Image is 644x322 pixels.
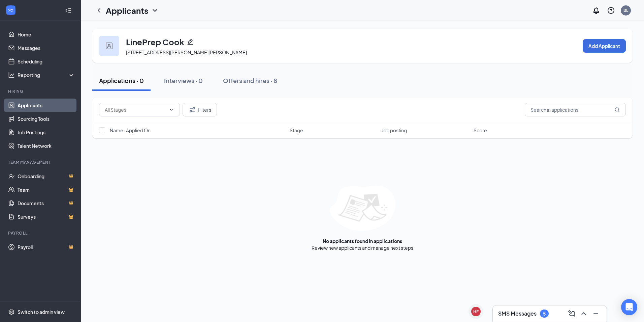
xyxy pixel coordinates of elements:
button: ChevronUp [578,308,589,319]
svg: Notifications [592,6,600,15]
button: ComposeMessage [566,308,577,319]
div: Payroll [8,230,74,236]
a: Talent Network [18,139,75,153]
svg: Collapse [65,7,72,14]
div: Team Management [8,159,74,165]
input: All Stages [105,106,166,113]
div: Applications · 0 [99,76,144,85]
svg: WorkstreamLogo [7,7,14,14]
a: Scheduling [18,55,75,68]
a: Messages [18,41,75,55]
a: SurveysCrown [18,210,75,223]
svg: ComposeMessage [568,310,576,318]
div: Offers and hires · 8 [223,76,277,85]
a: Home [18,28,75,41]
svg: ChevronDown [151,6,159,15]
svg: Analysis [8,72,15,78]
svg: Filter [188,106,196,114]
a: Applicants [18,99,75,112]
svg: ChevronDown [169,107,174,112]
div: Review new applicants and manage next steps [312,244,413,251]
svg: Pencil [187,38,194,45]
svg: ChevronUp [580,310,588,318]
a: TeamCrown [18,183,75,196]
div: Open Intercom Messenger [621,299,637,315]
input: Search in applications [525,103,626,116]
svg: Settings [8,308,15,315]
svg: Minimize [592,310,600,318]
svg: ChevronLeft [95,6,103,15]
button: Add Applicant [583,39,626,53]
a: DocumentsCrown [18,196,75,210]
div: Switch to admin view [18,308,65,315]
h1: Applicants [106,5,148,16]
span: Score [474,127,487,134]
span: Stage [290,127,303,134]
span: Job posting [382,127,407,134]
div: No applicants found in applications [323,238,402,244]
div: Interviews · 0 [164,76,203,85]
div: Reporting [18,72,75,78]
svg: MagnifyingGlass [614,107,620,112]
img: empty-state [330,186,395,231]
img: user icon [106,43,112,49]
svg: QuestionInfo [607,6,615,15]
div: BL [623,7,628,13]
div: 5 [543,311,546,317]
a: PayrollCrown [18,240,75,254]
a: Sourcing Tools [18,112,75,126]
button: Filter Filters [183,103,217,116]
div: HF [473,309,479,315]
h3: LinePrep Cook [126,36,184,48]
span: Name · Applied On [110,127,151,134]
a: OnboardingCrown [18,169,75,183]
span: [STREET_ADDRESS][PERSON_NAME][PERSON_NAME] [126,49,247,55]
a: Job Postings [18,126,75,139]
h3: SMS Messages [498,310,537,317]
div: Hiring [8,88,74,94]
button: Minimize [590,308,601,319]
